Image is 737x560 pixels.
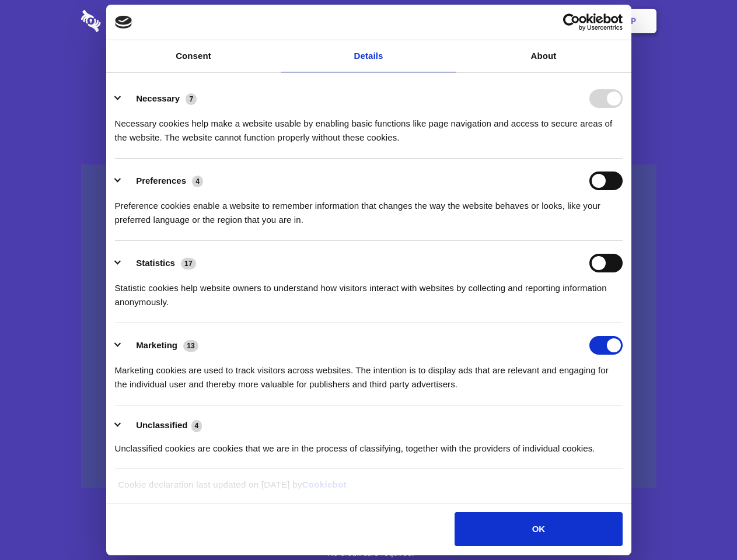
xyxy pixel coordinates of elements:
div: Necessary cookies help make a website usable by enabling basic functions like page navigation and... [115,108,623,145]
span: 17 [181,258,196,269]
div: Unclassified cookies are cookies that we are in the process of classifying, together with the pro... [115,433,623,456]
a: Wistia video thumbnail [81,164,656,488]
span: 13 [183,340,198,352]
button: Marketing (13) [115,336,206,355]
a: Login [529,3,580,39]
a: Consent [106,40,281,72]
img: logo-wordmark-white-trans-d4663122ce5f474addd5e946df7df03e33cb6a1c49d2221995e7729f52c070b2.svg [81,10,181,32]
a: Details [281,40,456,72]
a: Cookiebot [302,480,347,489]
div: Marketing cookies are used to track visitors across websites. The intention is to display ads tha... [115,355,623,391]
h1: Eliminate Slack Data Loss. [81,52,656,94]
label: Preferences [136,176,186,185]
h4: Auto-redaction of sensitive data, encrypted data sharing and self-destructing private chats. Shar... [81,106,656,145]
button: Necessary (7) [115,89,204,108]
label: Necessary [136,93,180,103]
button: OK [455,512,622,546]
iframe: Drift Widget Chat Controller [679,502,723,546]
a: Pricing [343,3,393,39]
button: Statistics (17) [115,254,204,272]
button: Unclassified (4) [115,418,209,433]
a: Usercentrics Cookiebot - opens in a new window [521,13,623,31]
a: About [456,40,631,72]
div: Preference cookies enable a website to remember information that changes the way the website beha... [115,190,623,227]
label: Marketing [136,340,177,350]
img: logo [115,16,132,29]
label: Statistics [136,258,175,268]
a: Contact [473,3,527,39]
span: 4 [192,176,203,187]
span: 4 [191,420,202,432]
span: 7 [186,93,197,105]
div: Cookie declaration last updated on [DATE] by [109,478,628,501]
div: Statistic cookies help website owners to understand how visitors interact with websites by collec... [115,272,623,309]
button: Preferences (4) [115,171,211,190]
